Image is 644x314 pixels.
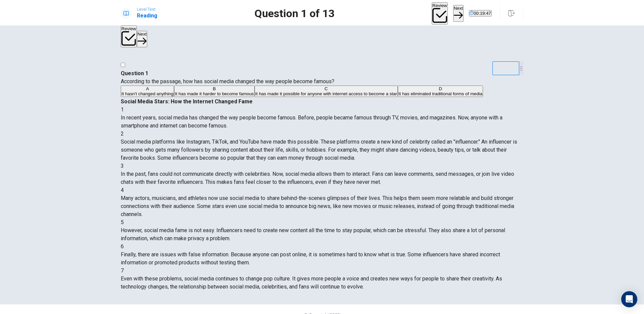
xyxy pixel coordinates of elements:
h1: Reading [137,12,157,20]
h4: Question 1 [121,69,523,77]
div: C [255,86,397,91]
span: It has made it possible for anyone with internet access to become a star [255,91,397,96]
span: In the past, fans could not communicate directly with celebrities. Now, social media allows them ... [121,171,514,185]
span: In recent years, social media has changed the way people become famous. Before, people became fam... [121,114,502,129]
div: 2 [121,130,523,138]
div: 3 [121,162,523,170]
span: It has eliminated traditional forms of media [398,91,482,96]
span: Many actors, musicians, and athletes now use social media to share behind-the-scenes glimpses of ... [121,195,514,217]
span: However, social media fame is not easy. Influencers need to create new content all the time to st... [121,227,505,242]
span: Finally, there are issues with false information. Because anyone can post online, it is sometimes... [121,251,500,266]
button: Next [137,31,147,47]
div: A [121,86,173,91]
button: Review [432,2,448,24]
span: Level Test [137,7,157,12]
div: 1 [121,106,523,114]
div: 5 [121,218,523,226]
div: D [398,86,482,91]
div: 6 [121,243,523,251]
span: According to the passage, how has social media changed the way people become famous? [121,78,334,85]
div: Open Intercom Messenger [621,291,637,307]
span: Social media platforms like Instagram, TikTok, and YouTube have made this possible. These platfor... [121,139,517,161]
button: AIt hasn't changed anything [121,86,174,97]
button: DIt has eliminated traditional forms of media [398,86,483,97]
span: It hasn't changed anything [121,91,173,96]
div: 4 [121,186,523,194]
button: BIt has made it harder to become famous [174,86,255,97]
span: It has made it harder to become famous [175,91,254,96]
div: 7 [121,267,523,275]
span: 00:19:47 [474,11,491,16]
span: Even with these problems, social media continues to change pop culture. It gives more people a vo... [121,275,502,290]
button: Review [121,25,137,48]
button: CIt has made it possible for anyone with internet access to become a star [255,86,398,97]
h4: Social Media Stars: How the Internet Changed Fame [121,98,523,106]
div: B [175,86,254,91]
button: 00:19:47 [469,10,492,16]
button: Next [453,5,464,21]
h1: Question 1 of 13 [255,9,334,17]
